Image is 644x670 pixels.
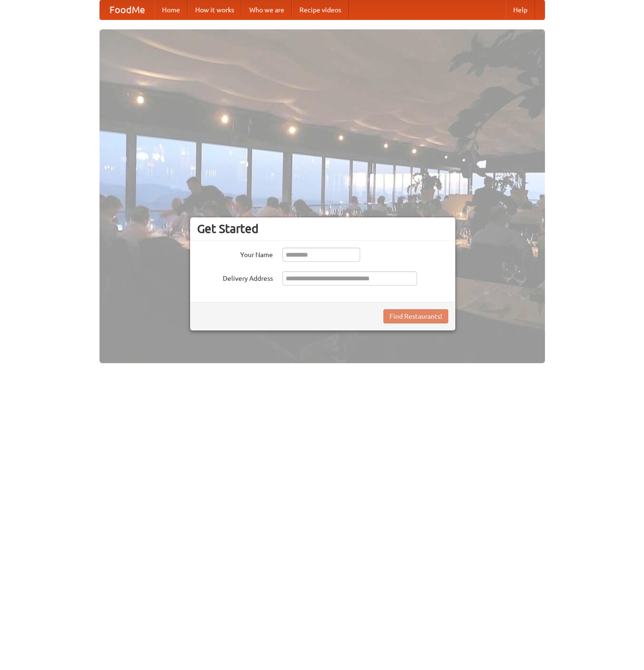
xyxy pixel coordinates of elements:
[383,309,448,323] button: Find Restaurants!
[292,0,349,19] a: Recipe videos
[188,0,242,19] a: How it works
[197,271,273,283] label: Delivery Address
[506,0,535,19] a: Help
[197,248,273,259] label: Your Name
[154,0,188,19] a: Home
[242,0,292,19] a: Who we are
[100,0,154,19] a: FoodMe
[197,222,448,236] h3: Get Started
